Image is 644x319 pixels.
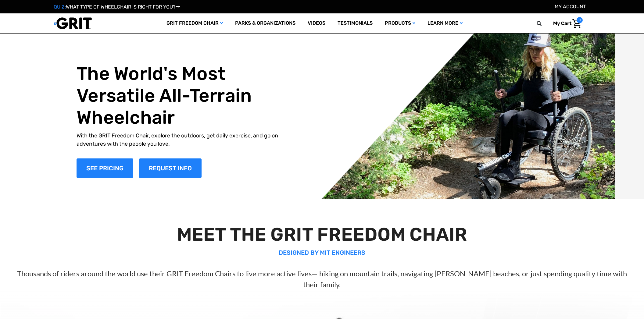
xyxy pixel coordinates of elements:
a: Parks & Organizations [229,13,302,33]
a: Learn More [421,13,469,33]
a: Cart with 0 items [549,17,583,30]
a: QUIZ:WHAT TYPE OF WHEELCHAIR IS RIGHT FOR YOU? [54,4,180,10]
a: Products [379,13,421,33]
img: GRIT All-Terrain Wheelchair and Mobility Equipment [54,17,92,30]
span: 0 [577,17,583,23]
h1: The World's Most Versatile All-Terrain Wheelchair [77,63,292,129]
img: Cart [572,19,581,28]
p: Thousands of riders around the world use their GRIT Freedom Chairs to live more active lives— hik... [16,268,628,290]
a: Videos [302,13,331,33]
a: Shop Now [77,158,133,178]
span: My Cart [553,20,571,26]
input: Search [539,17,549,30]
a: Slide number 1, Request Information [139,158,202,178]
a: Account [555,4,586,9]
p: DESIGNED BY MIT ENGINEERS [16,248,628,257]
h2: MEET THE GRIT FREEDOM CHAIR [16,224,628,246]
span: QUIZ: [54,4,66,10]
p: With the GRIT Freedom Chair, explore the outdoors, get daily exercise, and go on adventures with ... [77,132,292,148]
a: GRIT Freedom Chair [160,13,229,33]
a: Testimonials [331,13,379,33]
